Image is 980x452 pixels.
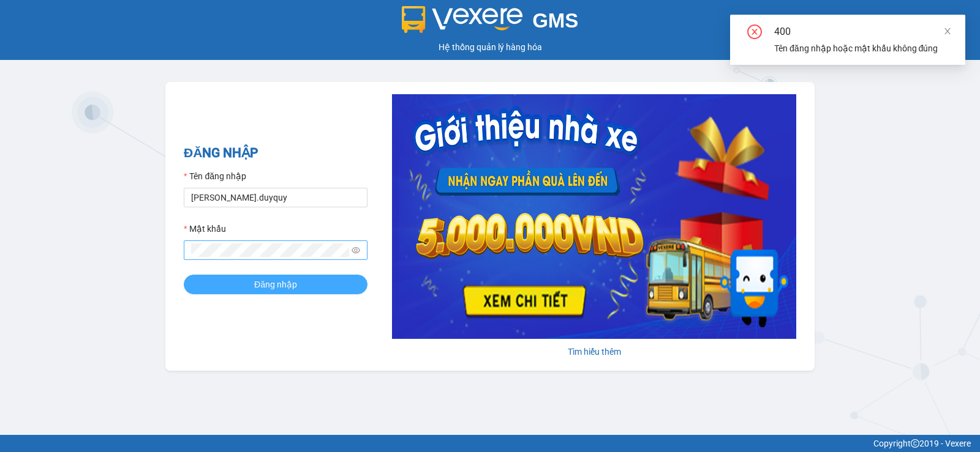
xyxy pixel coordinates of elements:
[191,243,349,257] input: Mật khẩu
[3,40,977,54] div: Hệ thống quản lý hàng hóa
[184,222,226,235] label: Mật khẩu
[774,24,951,39] div: 400
[184,275,367,294] button: Đăng nhập
[9,437,971,450] div: Copyright 2019 - Vexere
[254,278,297,291] span: Đăng nhập
[352,246,360,254] span: eye
[184,143,367,163] h2: ĐĂNG NHẬP
[392,345,796,358] div: Tìm hiểu thêm
[392,94,796,339] img: banner-0
[747,24,762,42] span: close-circle
[911,439,919,448] span: copyright
[184,169,246,183] label: Tên đăng nhập
[402,6,523,33] img: logo 2
[184,188,367,207] input: Tên đăng nhập
[943,27,952,35] span: close
[532,9,578,32] span: GMS
[402,18,579,28] a: GMS
[774,42,951,55] div: Tên đăng nhập hoặc mật khẩu không đúng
